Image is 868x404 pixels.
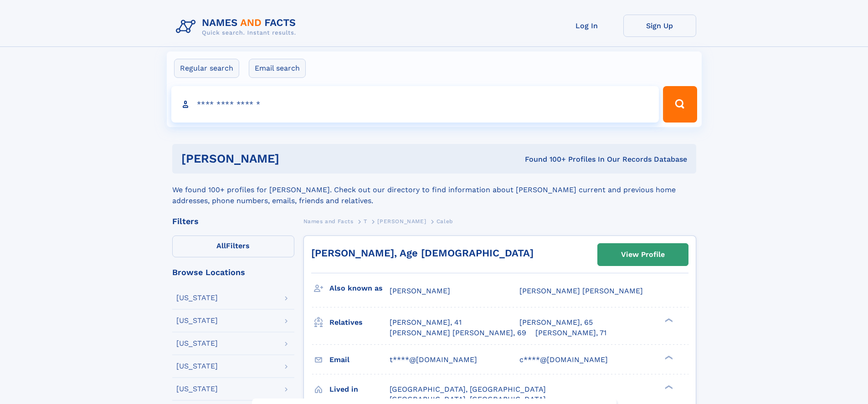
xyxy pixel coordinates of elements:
[172,15,303,39] img: Logo Names and Facts
[390,286,450,295] span: [PERSON_NAME]
[598,244,688,266] a: View Profile
[216,241,226,250] span: All
[172,174,696,206] div: We found 100+ profiles for [PERSON_NAME]. Check out our directory to find information about [PERS...
[329,382,390,397] h3: Lived in
[171,86,659,123] input: search input
[437,218,453,225] span: Caleb
[519,317,593,327] a: [PERSON_NAME], 65
[172,217,294,225] div: Filters
[176,317,218,324] div: [US_STATE]
[519,286,643,295] span: [PERSON_NAME] [PERSON_NAME]
[176,294,218,302] div: [US_STATE]
[329,281,390,296] h3: Also known as
[535,328,606,338] a: [PERSON_NAME], 71
[621,244,665,265] div: View Profile
[663,317,673,323] div: ❯
[377,218,426,225] span: [PERSON_NAME]
[390,395,546,404] span: [GEOGRAPHIC_DATA], [GEOGRAPHIC_DATA]
[390,328,526,338] a: [PERSON_NAME] [PERSON_NAME], 69
[402,154,687,164] div: Found 100+ Profiles In Our Records Database
[663,354,673,360] div: ❯
[663,86,697,123] button: Search Button
[181,153,402,164] h1: [PERSON_NAME]
[390,317,462,327] a: [PERSON_NAME], 41
[249,59,306,78] label: Email search
[176,385,218,393] div: [US_STATE]
[303,215,354,227] a: Names and Facts
[176,363,218,370] div: [US_STATE]
[329,352,390,368] h3: Email
[176,340,218,347] div: [US_STATE]
[377,215,426,227] a: [PERSON_NAME]
[550,15,623,37] a: Log In
[663,384,673,390] div: ❯
[174,59,239,78] label: Regular search
[172,268,294,276] div: Browse Locations
[364,215,367,227] a: T
[623,15,696,37] a: Sign Up
[311,247,534,259] a: [PERSON_NAME], Age [DEMOGRAPHIC_DATA]
[390,385,546,394] span: [GEOGRAPHIC_DATA], [GEOGRAPHIC_DATA]
[364,218,367,225] span: T
[329,315,390,330] h3: Relatives
[172,235,294,257] label: Filters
